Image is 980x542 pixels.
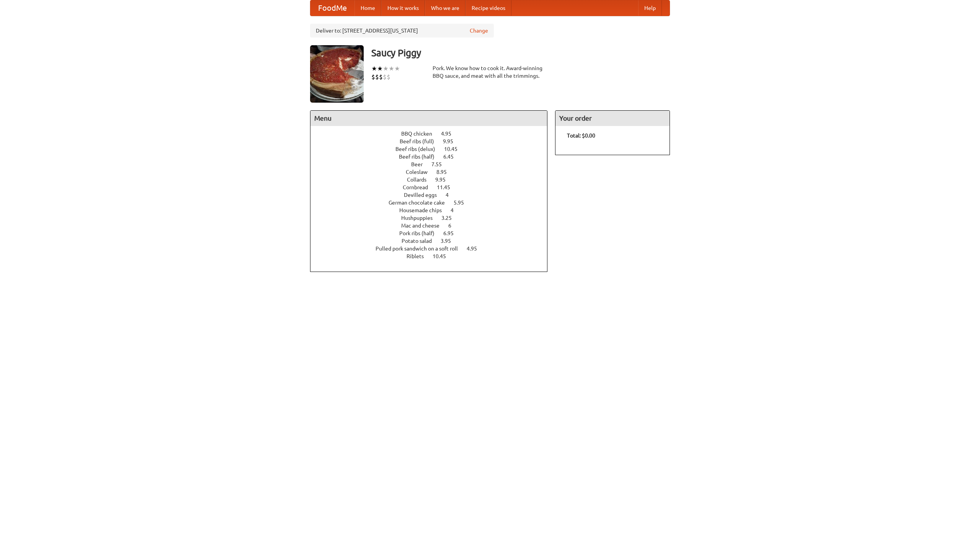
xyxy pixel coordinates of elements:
a: Hushpuppies 3.25 [401,215,466,221]
a: FoodMe [310,0,354,16]
li: ★ [371,64,377,73]
span: 10.45 [433,253,454,259]
li: ★ [383,64,389,73]
span: Coleslaw [406,169,435,175]
a: Collards 9.95 [407,177,460,183]
span: 9.95 [443,138,461,144]
h4: Menu [310,111,547,126]
span: BBQ chicken [401,131,440,137]
a: Mac and cheese 6 [401,223,465,229]
a: Beer 7.55 [411,161,456,167]
span: Potato salad [402,238,439,244]
span: Riblets [407,253,431,259]
span: Beer [411,161,430,167]
a: Coleslaw 8.95 [406,169,461,175]
b: Total: $0.00 [567,133,595,139]
span: 7.55 [431,161,449,167]
a: Riblets 10.45 [407,253,460,259]
span: 8.95 [436,169,454,175]
h3: Saucy Piggy [371,45,670,61]
span: 9.95 [435,177,453,183]
a: Who we are [425,0,465,16]
span: Devilled eggs [404,192,444,198]
li: $ [383,73,387,81]
span: 4.95 [441,131,459,137]
span: Pulled pork sandwich on a soft roll [376,246,465,252]
span: Beef ribs (half) [399,154,442,160]
a: Housemade chips 4 [399,207,468,213]
a: Cornbread 11.45 [403,184,464,190]
span: 11.45 [437,184,458,190]
span: Housemade chips [399,207,449,213]
a: Change [470,27,488,34]
li: $ [387,73,390,81]
span: 5.95 [454,200,472,206]
a: German chocolate cake 5.95 [389,200,478,206]
a: Home [354,0,381,16]
a: Beef ribs (half) 6.45 [399,154,468,160]
span: Mac and cheese [401,223,447,229]
li: $ [379,73,383,81]
span: Hushpuppies [401,215,440,221]
li: $ [371,73,375,81]
span: Pork ribs (half) [399,230,442,236]
li: ★ [394,64,400,73]
h4: Your order [555,111,670,126]
span: 4 [451,207,461,213]
a: Help [638,0,662,16]
span: Collards [407,177,434,183]
a: Recipe videos [465,0,511,16]
span: 6 [448,223,459,229]
div: Deliver to: [STREET_ADDRESS][US_STATE] [310,24,494,38]
li: $ [375,73,379,81]
span: Cornbread [403,184,436,190]
span: 6.45 [443,154,461,160]
span: German chocolate cake [389,200,452,206]
span: 3.25 [441,215,459,221]
a: BBQ chicken 4.95 [401,131,465,137]
a: Potato salad 3.95 [402,238,465,244]
a: How it works [381,0,425,16]
a: Pork ribs (half) 6.95 [399,230,468,236]
span: 4 [446,192,456,198]
span: Beef ribs (full) [400,138,442,144]
span: 4.95 [467,246,485,252]
a: Pulled pork sandwich on a soft roll 4.95 [376,246,491,252]
span: 3.95 [441,238,459,244]
a: Beef ribs (full) 9.95 [400,138,467,144]
div: Pork. We know how to cook it. Award-winning BBQ sauce, and meat with all the trimmings. [433,64,547,80]
span: 6.95 [443,230,461,236]
img: angular.jpg [310,45,364,103]
span: 10.45 [444,146,465,152]
li: ★ [389,64,394,73]
span: Beef ribs (delux) [395,146,443,152]
li: ★ [377,64,383,73]
a: Beef ribs (delux) 10.45 [395,146,472,152]
a: Devilled eggs 4 [404,192,463,198]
